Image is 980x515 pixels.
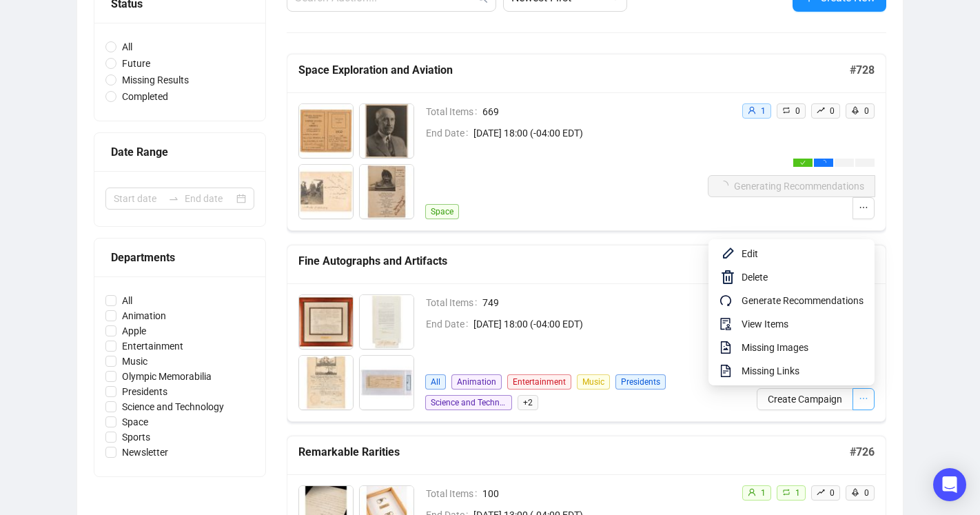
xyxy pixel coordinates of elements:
a: Fine Autographs and Artifacts#727Total Items749End Date[DATE] 18:00 (-04:00 EDT)AllAnimationEnter... [287,245,886,422]
span: Science and Technology [116,399,229,414]
span: Presidents [116,384,173,399]
span: Animation [451,374,502,390]
span: [DATE] 18:00 (-04:00 EDT) [473,125,708,141]
span: Edit [742,246,864,261]
span: Delete [742,270,864,285]
span: loading [819,159,827,166]
span: End Date [426,125,473,141]
h5: # 728 [850,62,875,79]
h5: Fine Autographs and Artifacts [298,253,850,270]
span: All [425,374,446,390]
span: 669 [482,104,708,119]
img: 8001_1.jpg [299,104,353,158]
button: Create Campaign [757,388,853,410]
span: [DATE] 18:00 (-04:00 EDT) [473,316,731,332]
span: Missing Links [742,363,864,378]
button: Generating Recommendations [708,175,875,197]
span: Music [577,374,610,390]
span: 100 [482,486,731,501]
h5: Space Exploration and Aviation [298,62,850,79]
span: Entertainment [116,339,189,354]
span: Animation [116,308,172,323]
img: 1_1.jpg [299,295,353,349]
img: 8003_1.jpg [299,165,353,219]
img: 8004_1.jpg [360,165,414,219]
span: file-image [719,339,736,356]
span: swap-right [168,193,179,204]
span: 1 [795,488,800,498]
span: to [168,193,179,204]
span: ellipsis [859,203,868,212]
span: 0 [830,106,835,116]
img: 2_1.jpg [360,295,414,349]
span: redo [719,292,736,309]
span: 749 [482,295,731,310]
span: Missing Images [742,340,864,355]
h5: Remarkable Rarities [298,444,850,461]
span: Science and Technology [425,395,512,410]
span: 1 [761,106,766,116]
span: check [800,160,806,165]
span: Entertainment [507,374,571,390]
span: Sports [116,430,156,445]
input: End date [185,191,234,206]
span: Total Items [426,104,482,119]
span: 1 [761,488,766,498]
input: Start date [114,191,163,206]
h5: # 726 [850,444,875,461]
span: 0 [830,488,835,498]
span: retweet [782,106,790,114]
img: 4_1.jpg [360,356,414,410]
span: Completed [116,89,174,104]
span: Future [116,56,156,71]
img: svg+xml;base64,PHN2ZyB4bWxucz0iaHR0cDovL3d3dy53My5vcmcvMjAwMC9zdmciIHhtbG5zOnhsaW5rPSJodHRwOi8vd3... [719,245,736,262]
span: Create Campaign [768,392,842,407]
span: Space [425,204,459,219]
span: View Items [742,316,864,332]
span: + 2 [518,395,538,410]
span: Generate Recommendations [742,293,864,308]
span: Total Items [426,486,482,501]
span: ellipsis [859,394,868,403]
span: rise [817,106,825,114]
span: audit [719,316,736,332]
img: 3_1.jpg [299,356,353,410]
span: Music [116,354,153,369]
span: Olympic Memorabilia [116,369,217,384]
span: 0 [864,488,869,498]
span: Total Items [426,295,482,310]
span: user [748,488,756,496]
span: Missing Results [116,72,194,88]
img: 8002_1.jpg [360,104,414,158]
span: End Date [426,316,473,332]
span: Presidents [615,374,666,390]
span: Newsletter [116,445,174,460]
img: svg+xml;base64,PHN2ZyB4bWxucz0iaHR0cDovL3d3dy53My5vcmcvMjAwMC9zdmciIHhtbG5zOnhsaW5rPSJodHRwOi8vd3... [719,269,736,285]
span: rocket [851,106,859,114]
span: user [748,106,756,114]
span: Apple [116,323,152,339]
span: Space [116,414,154,430]
span: rise [817,488,825,496]
div: Open Intercom Messenger [933,468,966,501]
span: 0 [795,106,800,116]
div: Departments [111,249,249,266]
span: All [116,293,138,308]
span: All [116,39,138,54]
span: retweet [782,488,790,496]
span: file-text [719,363,736,379]
div: Date Range [111,143,249,161]
span: 0 [864,106,869,116]
span: rocket [851,488,859,496]
a: Space Exploration and Aviation#728Total Items669End Date[DATE] 18:00 (-04:00 EDT)Spaceuser1retwee... [287,54,886,231]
